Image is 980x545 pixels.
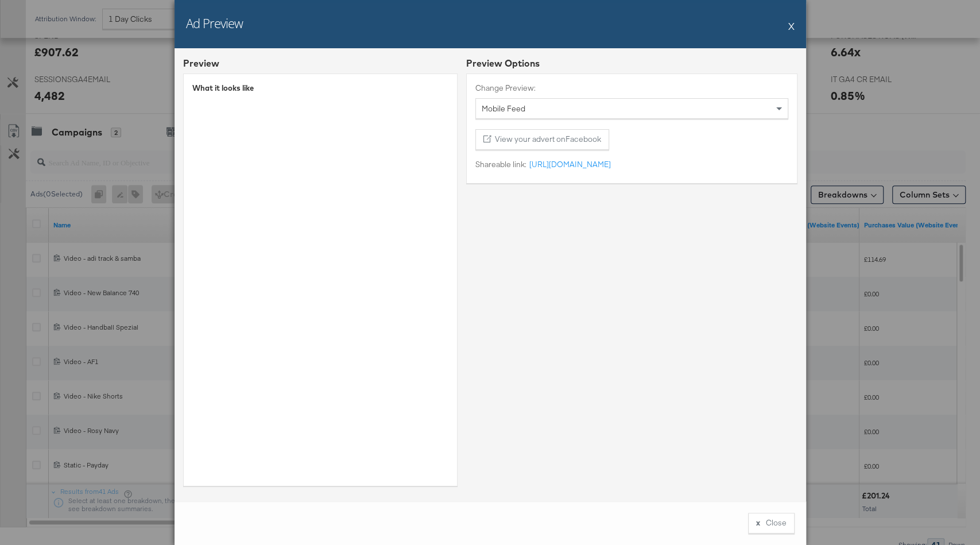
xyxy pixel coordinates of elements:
div: x [756,517,760,528]
label: Shareable link: [475,159,526,170]
button: X [788,14,795,37]
div: Preview [183,57,219,70]
button: View your advert onFacebook [475,129,609,150]
div: Preview Options [466,57,797,70]
span: Mobile Feed [482,103,525,114]
h2: Ad Preview [186,14,243,32]
a: [URL][DOMAIN_NAME] [526,159,611,170]
button: xClose [748,513,795,534]
div: What it looks like [192,83,448,94]
label: Change Preview: [475,83,788,94]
